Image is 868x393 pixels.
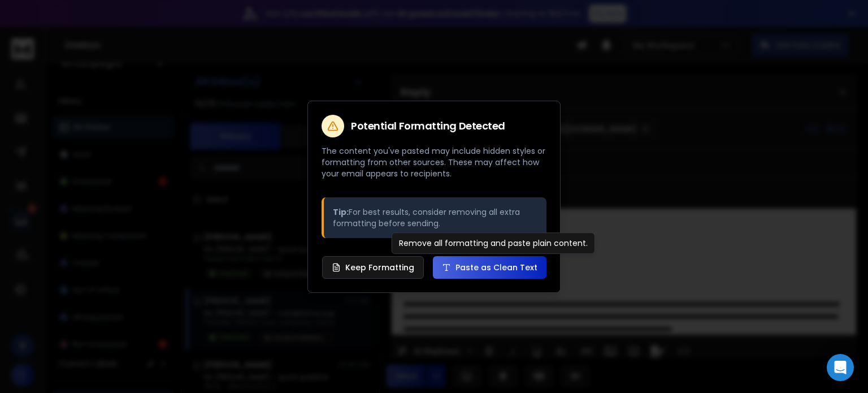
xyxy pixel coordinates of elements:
[322,256,424,279] button: Keep Formatting
[333,206,349,218] strong: Tip:
[392,232,595,254] div: Remove all formatting and paste plain content.
[351,121,505,131] h2: Potential Formatting Detected
[827,354,854,381] div: Open Intercom Messenger
[433,256,546,279] button: Paste as Clean Text
[322,145,546,179] p: The content you've pasted may include hidden styles or formatting from other sources. These may a...
[333,206,537,229] p: For best results, consider removing all extra formatting before sending.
